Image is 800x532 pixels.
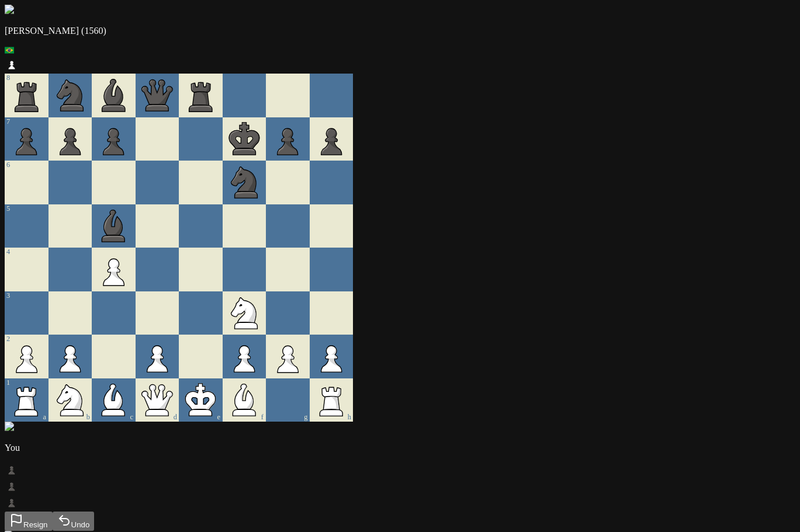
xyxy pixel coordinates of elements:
div: 5 [6,204,46,213]
div: 6 [6,161,46,169]
p: [PERSON_NAME] (1560) [5,26,795,36]
button: Undo [53,512,95,531]
div: g [268,413,307,422]
img: horse.png [5,422,14,431]
div: 4 [6,248,46,256]
img: default.png [5,5,14,14]
div: 3 [6,291,46,300]
button: Resign [5,512,53,531]
p: You [5,443,795,453]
